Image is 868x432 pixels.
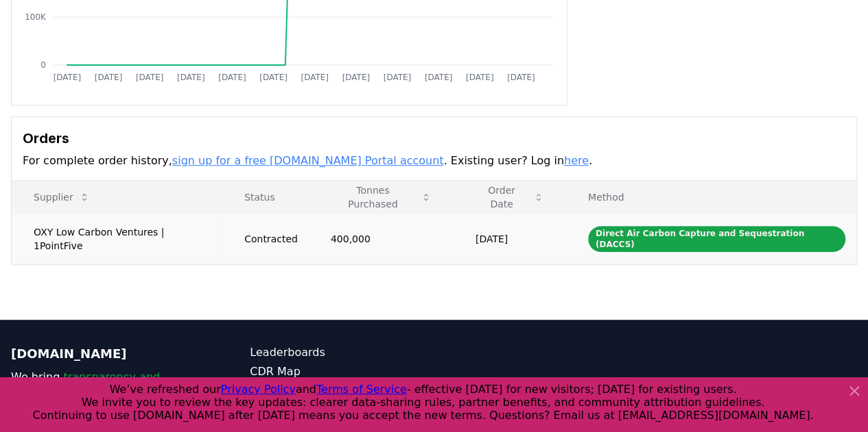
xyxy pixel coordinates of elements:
[259,73,288,82] tspan: [DATE]
[23,153,845,169] p: For complete order history, . Existing user? Log in .
[172,154,444,167] a: sign up for a free [DOMAIN_NAME] Portal account
[564,154,589,167] a: here
[250,344,434,361] a: Leaderboards
[465,183,555,211] button: Order Date
[301,73,329,82] tspan: [DATE]
[23,183,101,211] button: Supplier
[233,190,298,204] p: Status
[23,128,845,149] h3: Orders
[40,60,46,70] tspan: 0
[425,73,453,82] tspan: [DATE]
[177,73,205,82] tspan: [DATE]
[454,214,566,264] td: [DATE]
[95,73,123,82] tspan: [DATE]
[244,232,298,246] div: Contracted
[309,214,454,264] td: 400,000
[384,73,412,82] tspan: [DATE]
[218,73,246,82] tspan: [DATE]
[588,226,845,252] div: Direct Air Carbon Capture and Sequestration (DACCS)
[25,12,47,22] tspan: 100K
[250,364,434,380] a: CDR Map
[507,73,535,82] tspan: [DATE]
[12,214,222,264] td: OXY Low Carbon Ventures | 1PointFive
[577,190,845,204] p: Method
[11,370,160,400] span: transparency and accountability
[136,73,164,82] tspan: [DATE]
[54,73,82,82] tspan: [DATE]
[342,73,371,82] tspan: [DATE]
[320,183,443,211] button: Tonnes Purchased
[11,369,195,418] p: We bring to the durable carbon removal market
[466,73,494,82] tspan: [DATE]
[11,344,195,364] p: [DOMAIN_NAME]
